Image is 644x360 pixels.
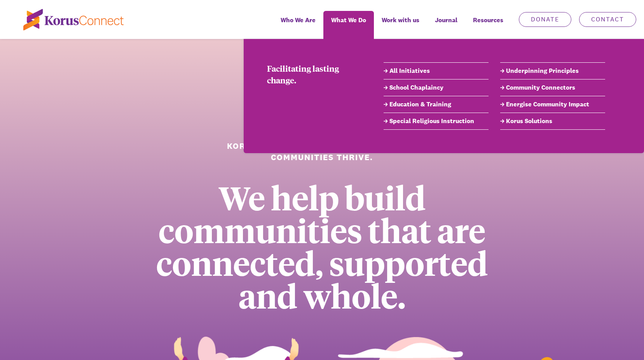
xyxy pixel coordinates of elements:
[579,12,636,27] a: Contact
[374,11,427,39] a: Work with us
[382,14,419,26] span: Work with us
[384,83,489,92] a: School Chaplaincy
[323,11,374,39] a: What We Do
[500,66,605,76] a: Underpinning Principles
[500,83,605,92] a: Community Connectors
[267,62,360,86] div: Facilitating lasting change.
[519,12,571,27] a: Donate
[427,11,465,39] a: Journal
[281,14,316,26] span: Who We Are
[384,66,489,76] a: All Initiatives
[331,14,366,26] span: What We Do
[500,116,605,126] a: Korus Solutions
[465,11,511,39] div: Resources
[197,140,447,163] h1: Korus Connect helps individuals and communities thrive.
[384,116,489,126] a: Special Religious Instruction
[273,11,323,39] a: Who We Are
[500,100,605,109] a: Energise Community Impact
[435,14,457,26] span: Journal
[384,100,489,109] a: Education & Training
[131,181,513,312] div: We help build communities that are connected, supported and whole.
[23,9,124,30] img: korus-connect%2Fc5177985-88d5-491d-9cd7-4a1febad1357_logo.svg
